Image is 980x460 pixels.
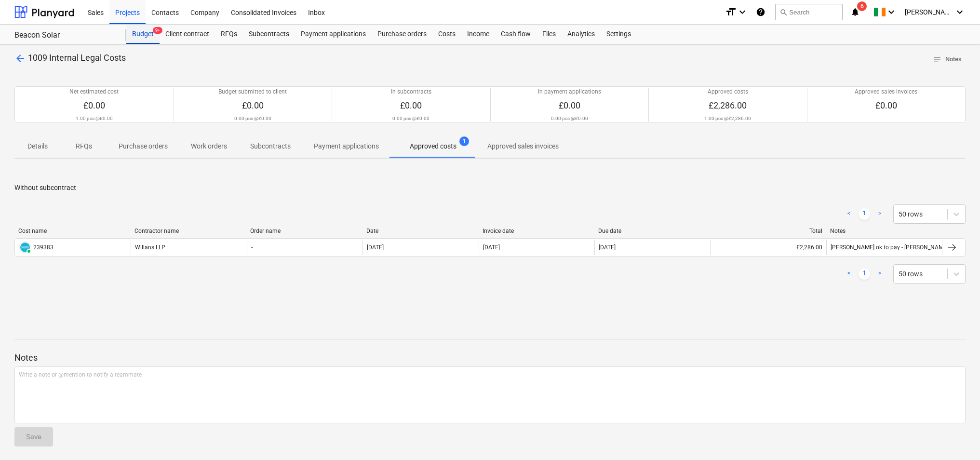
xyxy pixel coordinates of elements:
span: arrow_back [14,53,26,64]
div: Due date [598,228,707,234]
div: Invoice has been synced with Xero and its status is currently PAID [19,241,31,254]
div: Total [714,228,823,234]
a: Analytics [562,25,601,44]
div: Date [366,228,475,234]
div: Budget [126,25,160,44]
a: Files [537,25,562,44]
a: Previous page [843,268,855,280]
a: Client contract [160,25,215,44]
div: Invoice date [483,228,591,234]
div: [PERSON_NAME] ok to pay - [PERSON_NAME] [831,244,948,251]
a: Next page [874,268,886,280]
div: [DATE] [483,244,500,251]
a: RFQs [215,25,243,44]
div: 239383 [33,244,54,251]
div: - [251,244,253,251]
img: xero.svg [20,243,30,252]
span: £0.00 [875,100,897,110]
i: keyboard_arrow_down [886,6,897,18]
span: 1 [459,136,469,146]
p: Approved sales invoices [487,141,559,151]
a: Page 1 is your current page [859,268,870,280]
a: Income [461,25,495,44]
a: Previous page [843,208,855,220]
p: Net estimated cost [69,88,119,96]
i: notifications [850,6,860,18]
p: 0.00 pcs @ £0.00 [234,115,271,122]
a: Settings [601,25,637,44]
p: In payment applications [538,88,601,96]
i: Knowledge base [756,6,765,18]
a: Subcontracts [243,25,295,44]
span: Notes [933,54,962,65]
div: Order name [250,228,359,234]
span: £0.00 [559,100,580,110]
a: Cash flow [495,25,537,44]
div: Notes [830,228,939,234]
p: Approved costs [410,141,456,151]
p: Subcontracts [250,141,291,151]
i: keyboard_arrow_down [954,6,966,18]
span: £0.00 [83,100,105,110]
p: Payment applications [314,141,379,151]
p: In subcontracts [391,88,431,96]
a: Next page [874,208,886,220]
p: 0.00 pcs @ £0.00 [392,115,430,122]
p: 1.00 pcs @ £2,286.00 [704,115,751,122]
a: Payment applications [295,25,372,44]
p: Notes [14,352,966,364]
p: 0.00 pcs @ £0.00 [551,115,588,122]
span: notes [933,55,941,64]
i: keyboard_arrow_down [737,6,748,18]
span: £2,286.00 [709,100,747,110]
p: Approved costs [708,88,748,96]
a: Purchase orders [372,25,432,44]
div: £2,286.00 [710,240,826,255]
span: £0.00 [242,100,264,110]
div: [DATE] [599,244,616,251]
div: Beacon Solar [14,30,115,41]
p: 1.00 pcs @ £0.00 [76,115,113,122]
button: Notes [929,52,966,67]
div: [DATE] [367,244,384,251]
div: Contractor name [134,228,243,234]
div: Willans LLP [131,240,246,255]
span: search [779,8,787,16]
button: Search [775,4,843,20]
p: RFQs [72,141,95,151]
p: Budget submitted to client [218,88,287,96]
i: format_size [725,6,737,18]
span: [PERSON_NAME] [905,8,953,16]
a: Budget9+ [126,25,160,44]
span: 1009 Internal Legal Costs [28,53,126,63]
p: Without subcontract [14,183,966,193]
p: Purchase orders [119,141,168,151]
p: Details [26,141,49,151]
p: Approved sales invoices [855,88,917,96]
p: Work orders [191,141,227,151]
span: £0.00 [400,100,422,110]
span: 6 [857,1,867,11]
a: Page 1 is your current page [859,208,870,220]
div: Cost name [18,228,127,234]
span: 9+ [153,27,162,34]
iframe: Chat Widget [932,414,980,460]
a: Costs [432,25,461,44]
